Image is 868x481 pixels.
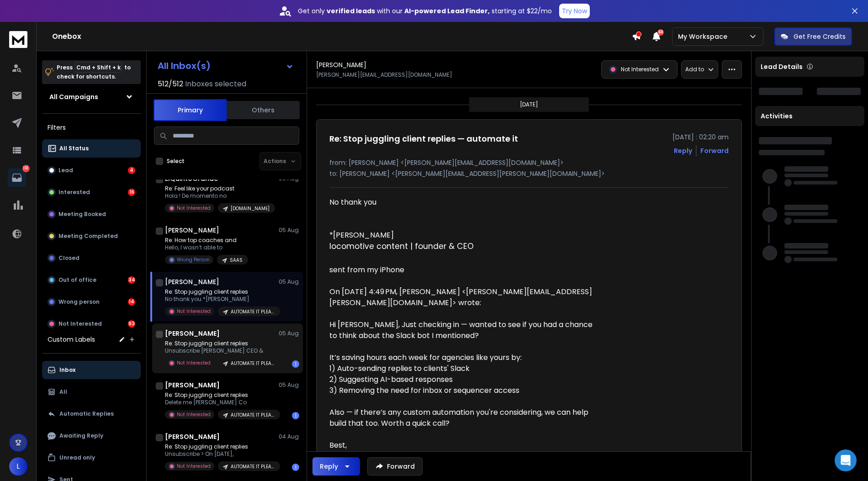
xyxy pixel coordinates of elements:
button: Get Free Credits [774,27,852,46]
p: AUTOMATE IT PLEASE - Whitelabel slack [231,412,275,418]
p: [DATE] : 02:20 am [672,132,729,142]
span: Hi [PERSON_NAME], Just checking in — wanted to see if you had a chance to think about the Slack b... [329,319,594,341]
button: All [42,383,141,401]
p: AUTOMATE IT PLEASE - Whitelabel slack [231,308,275,315]
div: 1 [292,412,299,419]
p: Wrong Person [177,256,210,263]
button: Reply [674,146,692,155]
div: 4 [128,167,135,174]
p: All Status [59,145,89,152]
button: Unread only [42,449,141,467]
button: Closed [42,249,141,267]
p: All [59,388,67,396]
button: Awaiting Reply [42,427,141,445]
button: All Campaigns [42,88,141,106]
button: Wrong person14 [42,293,141,311]
p: SAAS [230,257,243,264]
p: No thank you *[PERSON_NAME] [165,296,275,303]
span: 50 [657,29,664,36]
p: Re: Feel like your podcast [165,185,275,192]
p: Out of office [58,276,96,284]
div: sent from my iPhone [329,208,596,275]
button: Others [227,100,300,120]
span: 512 / 512 [158,79,183,90]
p: Re: Stop juggling client replies [165,443,275,450]
p: Wrong person [58,298,100,306]
p: Unread only [59,454,95,461]
div: 1 [292,464,299,471]
button: All Inbox(s) [150,57,301,75]
p: Hello, I wasn’t able to [165,244,248,251]
div: Forward [700,146,729,155]
p: Inbox [59,366,75,374]
label: Select [167,158,185,165]
button: Automatic Replies [42,405,141,423]
h1: [PERSON_NAME] [316,60,366,69]
p: Not Interested [177,359,211,366]
p: [DOMAIN_NAME] [231,205,270,212]
p: Closed [58,254,79,262]
span: It’s saving hours each week for agencies like yours by: [329,352,522,363]
span: [PERSON_NAME] [329,451,390,461]
button: Meeting Booked [42,205,141,223]
span: Cmd + Shift + k [75,62,122,73]
p: [DATE] [520,101,538,108]
p: 05 Aug [279,278,299,285]
div: 16 [128,189,135,196]
button: Primary [153,99,227,121]
span: 1) Auto-sending replies to clients' Slack [329,363,470,374]
button: Inbox [42,361,141,379]
p: Not Interested [621,66,659,73]
p: Add to [685,66,704,73]
p: Hola ! De momento no [165,192,275,200]
p: Lead [58,167,73,174]
span: 3) Removing the need for inbox or sequencer access [329,385,519,396]
p: from: [PERSON_NAME] <[PERSON_NAME][EMAIL_ADDRESS][DOMAIN_NAME]> [329,158,729,167]
div: Open Intercom Messenger [835,449,857,471]
p: [PERSON_NAME][EMAIL_ADDRESS][DOMAIN_NAME] [316,71,452,79]
p: 05 Aug [279,227,299,234]
strong: verified leads [327,6,375,16]
p: Re: Stop juggling client replies [165,288,275,296]
h1: All Campaigns [49,92,98,101]
span: Best, [329,440,347,450]
span: Also — if there’s any custom automation you're considering, we can help build that too. Worth a q... [329,407,590,428]
p: Automatic Replies [59,410,114,418]
button: L [9,457,27,476]
div: Activities [755,106,864,126]
p: My Workspace [678,32,731,41]
blockquote: On [DATE] 4:49 PM, [PERSON_NAME] <[PERSON_NAME][EMAIL_ADDRESS][PERSON_NAME][DOMAIN_NAME]> wrote: [329,286,596,319]
p: 05 Aug [279,330,299,337]
p: Not Interested [177,411,211,418]
p: AUTOMATE IT PLEASE - Whitelabel slack [231,463,275,470]
p: Press to check for shortcuts. [57,63,131,81]
button: Interested16 [42,183,141,201]
p: Try Now [562,6,587,16]
p: Meeting Booked [58,211,106,218]
p: Not Interested [177,463,211,470]
p: Not Interested [177,205,211,211]
p: AUTOMATE IT PLEASE - Whitelabel slack [231,360,275,367]
div: *[PERSON_NAME] [329,230,596,241]
div: 34 [128,276,135,284]
p: Re: Stop juggling client replies [165,391,275,399]
div: 1 [292,360,299,368]
button: Not Interested93 [42,315,141,333]
p: Unsubscribe [PERSON_NAME] CEO & [165,347,275,354]
h1: [PERSON_NAME] [165,381,220,390]
h1: [PERSON_NAME] [165,329,220,338]
p: to: [PERSON_NAME] <[PERSON_NAME][EMAIL_ADDRESS][PERSON_NAME][DOMAIN_NAME]> [329,169,729,178]
button: Out of office34 [42,271,141,289]
h1: Onebox [52,31,632,42]
p: Lead Details [761,62,803,71]
p: Not Interested [58,320,102,328]
img: logo [9,31,27,48]
p: 04 Aug [279,433,299,440]
p: 05 Aug [279,381,299,389]
p: Unsubscribe > On [DATE], [165,450,275,458]
div: 14 [128,298,135,306]
div: Reply [320,462,338,471]
h1: [PERSON_NAME] [165,432,220,441]
span: 2) Suggesting AI-based responses [329,374,453,385]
